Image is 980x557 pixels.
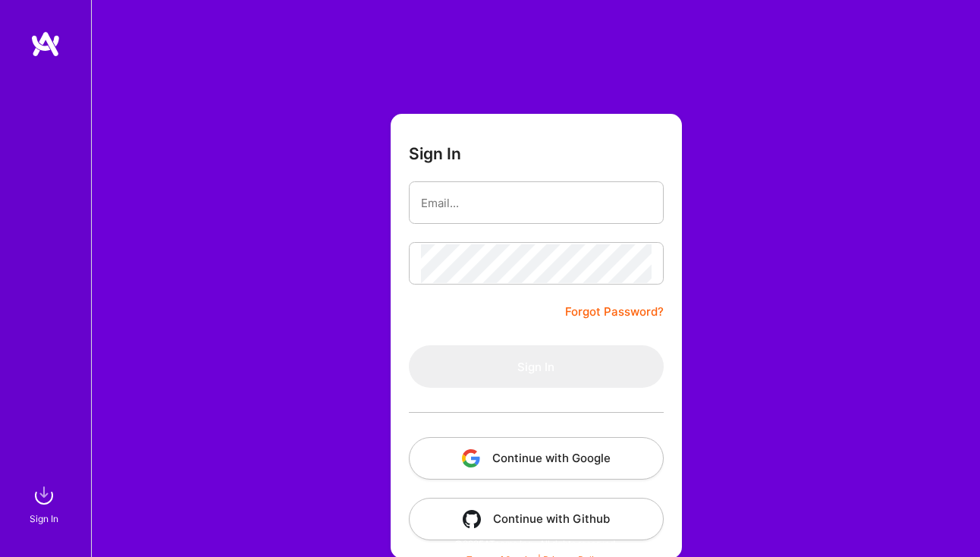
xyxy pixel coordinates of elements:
[30,30,61,58] img: logo
[30,511,58,527] div: Sign In
[421,184,652,222] input: Email...
[409,437,664,480] button: Continue with Google
[409,345,664,388] button: Sign In
[32,480,59,527] a: sign inSign In
[29,480,59,511] img: sign in
[409,498,664,540] button: Continue with Github
[462,449,480,467] img: icon
[409,144,461,163] h3: Sign In
[463,510,481,528] img: icon
[565,303,664,321] a: Forgot Password?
